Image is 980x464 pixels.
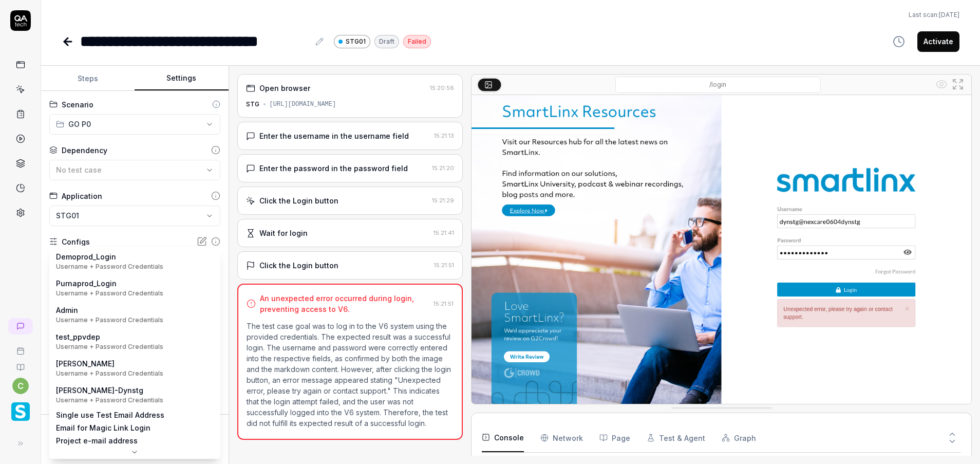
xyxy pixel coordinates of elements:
div: Username + Password Credentials [56,342,163,351]
div: Purnaprod_Login [56,278,163,298]
div: Single use Test Email Address [56,410,164,420]
div: Username + Password Credentials [56,315,163,325]
div: test_ppvdep [56,331,163,351]
div: [PERSON_NAME] [56,358,163,378]
div: Username + Password Credentials [56,262,163,271]
div: Demoprod_Login [56,251,163,271]
div: Email for Magic Link Login [56,422,150,433]
div: Username + Password Credentials [56,369,163,378]
div: [PERSON_NAME]-Dynstg [56,385,163,405]
div: Project e-mail address [56,435,138,446]
div: Admin [56,305,163,325]
div: Username + Password Credentials [56,396,163,405]
div: Username + Password Credentials [56,289,163,298]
